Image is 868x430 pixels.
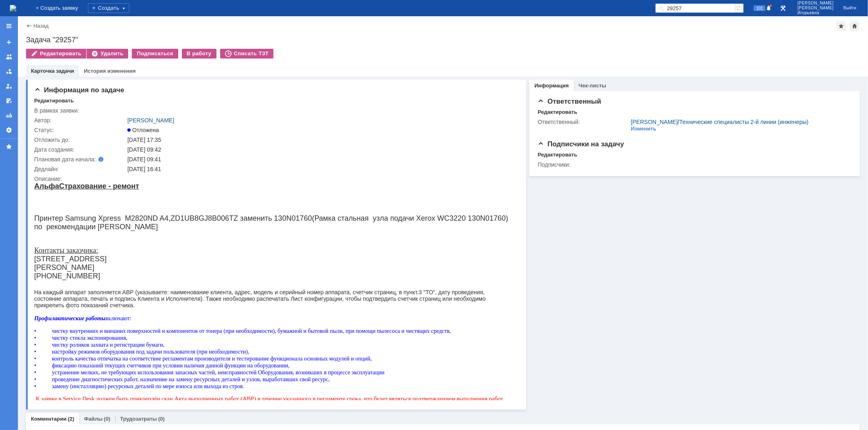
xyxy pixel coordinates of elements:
[34,117,126,124] div: Автор:
[34,86,124,94] span: Информация по задаче
[31,416,67,422] a: Комментарии
[2,94,15,107] a: Мои согласования
[2,109,15,122] a: Отчеты
[127,146,513,153] div: [DATE] 09:42
[34,137,126,143] div: Отложить до:
[2,50,15,63] a: Заявки на командах
[538,98,601,105] span: Ответственный
[679,119,809,125] a: Технические специалисты 2-й линии (инженеры)
[2,124,15,137] a: Настройки
[34,127,126,133] div: Статус:
[538,152,577,158] div: Редактировать
[798,6,834,11] span: [PERSON_NAME]
[10,5,16,11] img: logo
[2,36,15,49] a: Создать заявку
[33,23,48,29] a: Назад
[836,21,846,31] div: Добавить в избранное
[31,68,74,74] a: Карточка задачи
[88,3,129,13] div: Создать
[34,166,126,172] div: Дедлайн:
[538,161,629,168] div: Подписчики:
[120,416,157,422] a: Трудозатраты
[631,126,656,132] div: Изменить
[34,176,515,182] div: Описание:
[84,416,103,422] a: Файлы
[850,21,859,31] div: Сделать домашней страницей
[798,1,834,6] span: [PERSON_NAME]
[104,416,110,422] div: (0)
[26,36,860,44] div: Задача "29257"
[158,416,165,422] div: (0)
[10,5,16,11] a: Перейти на домашнюю страницу
[754,5,765,11] span: 101
[127,166,513,172] div: [DATE] 16:41
[127,137,513,143] div: [DATE] 17:35
[538,140,624,148] span: Подписчики на задачу
[2,65,15,78] a: Заявки в моей ответственности
[68,416,74,422] div: (2)
[127,127,159,133] span: Отложена
[538,119,629,125] div: Ответственный:
[34,98,74,104] div: Редактировать
[2,80,15,93] a: Мои заявки
[579,83,606,89] a: Чек-листы
[127,117,174,124] a: [PERSON_NAME]
[631,119,809,125] div: /
[538,109,577,115] div: Редактировать
[127,156,513,163] div: [DATE] 09:41
[34,107,126,114] div: В рамках заявки:
[798,11,834,15] span: Игорьевна
[34,156,116,163] div: Плановая дата начала:
[2,213,469,220] font: К заявке в Service Desk должен быть прикреплён скан Акта выполненных работ (АВР) в течение указан...
[631,119,678,125] a: [PERSON_NAME]
[735,4,743,11] span: Расширенный поиск
[778,3,788,13] a: Перейти в интерфейс администратора
[34,146,126,153] div: Дата создания:
[71,133,97,139] span: включают:
[534,83,568,89] a: Информация
[84,68,136,74] a: История изменения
